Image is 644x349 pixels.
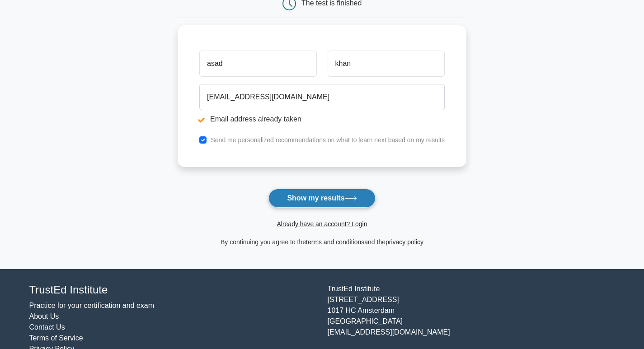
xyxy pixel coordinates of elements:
[268,189,375,208] button: Show my results
[199,114,445,125] li: Email address already taken
[199,84,445,110] input: Email
[211,136,445,144] label: Send me personalized recommendations on what to learn next based on my results
[29,323,65,331] a: Contact Us
[277,220,367,228] a: Already have an account? Login
[29,284,317,297] h4: TrustEd Institute
[29,312,59,320] a: About Us
[385,238,423,246] a: privacy policy
[199,51,316,77] input: First name
[306,238,364,246] a: terms and conditions
[29,334,83,342] a: Terms of Service
[29,302,155,309] a: Practice for your certification and exam
[328,51,445,77] input: Last name
[172,237,472,247] div: By continuing you agree to the and the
